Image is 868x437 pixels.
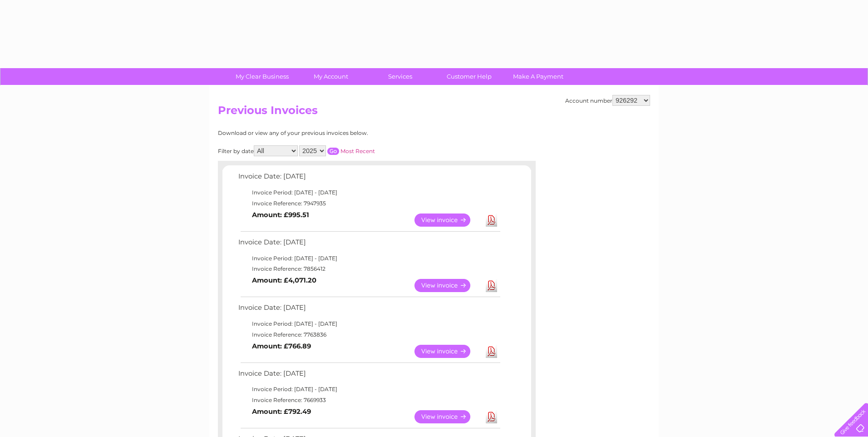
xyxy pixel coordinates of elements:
[225,68,300,85] a: My Clear Business
[236,318,502,329] td: Invoice Period: [DATE] - [DATE]
[236,263,502,274] td: Invoice Reference: 7856412
[236,384,502,395] td: Invoice Period: [DATE] - [DATE]
[236,187,502,198] td: Invoice Period: [DATE] - [DATE]
[363,68,438,85] a: Services
[252,211,309,219] b: Amount: £995.51
[486,214,497,227] a: Download
[340,148,375,154] a: Most Recent
[252,342,311,350] b: Amount: £766.89
[236,329,502,340] td: Invoice Reference: 7763836
[236,236,502,253] td: Invoice Date: [DATE]
[294,68,369,85] a: My Account
[486,279,497,292] a: Download
[414,279,481,292] a: View
[252,276,316,284] b: Amount: £4,071.20
[432,68,507,85] a: Customer Help
[236,395,502,406] td: Invoice Reference: 7669933
[218,145,456,156] div: Filter by date
[501,68,576,85] a: Make A Payment
[565,95,650,106] div: Account number
[218,130,456,136] div: Download or view any of your previous invoices below.
[236,170,502,187] td: Invoice Date: [DATE]
[486,345,497,358] a: Download
[252,407,311,416] b: Amount: £792.49
[236,253,502,264] td: Invoice Period: [DATE] - [DATE]
[486,410,497,423] a: Download
[236,367,502,384] td: Invoice Date: [DATE]
[414,345,481,358] a: View
[236,302,502,318] td: Invoice Date: [DATE]
[414,410,481,423] a: View
[414,214,481,227] a: View
[218,104,650,121] h2: Previous Invoices
[236,198,502,209] td: Invoice Reference: 7947935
